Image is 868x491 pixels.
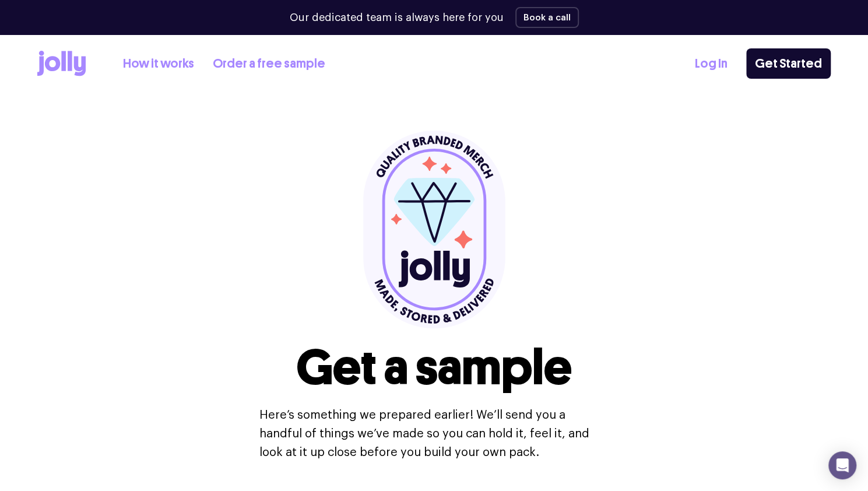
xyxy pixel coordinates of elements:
[746,48,831,79] a: Get Started
[290,10,504,26] p: Our dedicated team is always here for you
[828,451,856,479] div: Open Intercom Messenger
[695,54,728,73] a: Log In
[259,406,609,462] p: Here’s something we prepared earlier! We’ll send you a handful of things we’ve made so you can ho...
[123,54,194,73] a: How it works
[296,343,572,392] h1: Get a sample
[515,7,579,28] button: Book a call
[213,54,325,73] a: Order a free sample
